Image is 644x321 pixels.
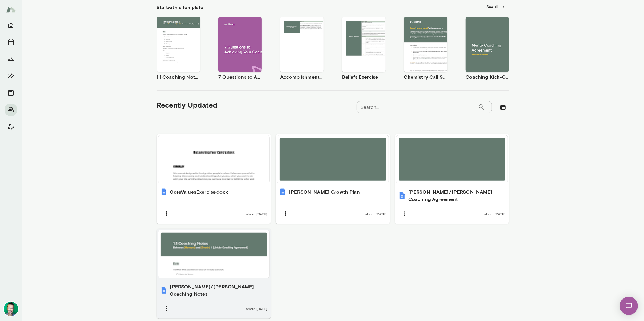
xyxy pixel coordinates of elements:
[160,287,168,294] img: Michael/Brian Coaching Notes
[160,188,168,195] img: CoreValuesExercise.docx
[157,100,218,110] h5: Recently Updated
[157,4,203,11] h6: Start with a template
[6,4,16,15] img: Mento
[483,2,509,12] button: See all
[246,306,267,311] span: about [DATE]
[289,188,360,195] h6: [PERSON_NAME] Growth Plan
[5,36,17,48] button: Sessions
[157,73,200,81] h6: 1:1 Coaching Notes
[5,104,17,116] button: Members
[408,188,506,203] h6: [PERSON_NAME]/[PERSON_NAME] Coaching Agreement
[342,73,386,81] h6: Beliefs Exercise
[280,73,324,81] h6: Accomplishment Tracker
[279,188,287,195] img: Michael Growth Plan
[5,53,17,65] button: Growth Plan
[365,211,386,216] span: about [DATE]
[4,302,18,316] img: Brian Lawrence
[466,73,509,81] h6: Coaching Kick-Off | Coaching Agreement
[218,73,262,81] h6: 7 Questions to Achieving Your Goals
[5,121,17,133] button: Client app
[404,73,447,81] h6: Chemistry Call Self-Assessment [Coaches only]
[484,211,505,216] span: about [DATE]
[5,70,17,82] button: Insights
[399,192,406,199] img: Michael/Brian Coaching Agreement
[5,19,17,31] button: Home
[246,211,267,216] span: about [DATE]
[170,188,228,195] h6: CoreValuesExercise.docx
[170,283,268,297] h6: [PERSON_NAME]/[PERSON_NAME] Coaching Notes
[5,87,17,99] button: Documents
